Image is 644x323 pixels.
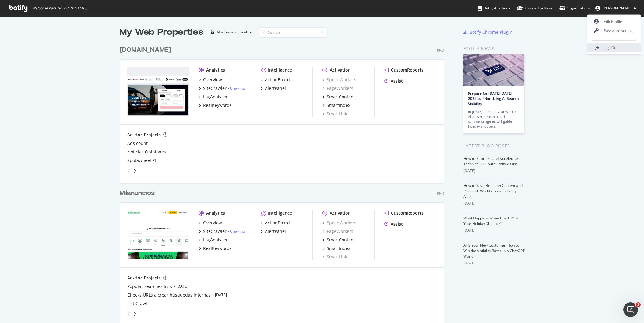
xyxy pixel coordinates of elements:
[203,85,227,91] div: SiteCrawler
[199,220,222,226] a: Overview
[468,91,519,106] a: Prepare for [DATE][DATE] 2025 by Prioritizing AI Search Visibility
[391,210,424,216] div: CustomReports
[463,183,523,199] a: How to Save Hours on Content and Research Workflows with Botify Assist
[32,6,87,11] span: Welcome back, [PERSON_NAME] !
[384,221,403,227] a: Assist
[322,245,350,251] a: SmartIndex
[127,140,148,146] div: Ads count
[463,243,525,259] a: AI Is Your New Customer: How to Win the Visibility Battle in a ChatGPT World
[203,77,222,83] div: Overview
[468,109,520,129] div: In [DATE], the first year where AI-powered search and commerce agents will guide holiday shoppers…
[203,94,228,100] div: LogAnalyzer
[265,228,286,234] div: AlertPanel
[463,216,519,226] a: What Happens When ChatGPT Is Your Holiday Shopper?
[327,102,350,108] div: SmartIndex
[265,77,290,83] div: ActionBoard
[322,111,347,117] a: SmartLink
[228,86,245,91] div: -
[322,220,356,226] a: SpeedWorkers
[322,102,350,108] a: SmartIndex
[265,85,286,91] div: AlertPanel
[322,254,347,260] a: SmartLink
[230,229,245,234] a: Crawling
[517,5,552,11] div: Knowledge Base
[384,78,403,84] a: Assist
[120,26,203,38] div: My Web Properties
[322,228,353,234] a: PageWorkers
[127,149,166,155] a: Noticias Opiniones
[259,27,326,38] input: Search
[463,29,512,35] a: Botify Chrome Plugin
[463,156,518,167] a: How to Prioritize and Accelerate Technical SEO with Botify Assist
[437,48,444,53] div: Pro
[384,210,424,216] a: CustomReports
[590,3,641,13] button: [PERSON_NAME]
[127,67,189,116] img: coches.net
[261,85,286,91] a: AlertPanel
[587,26,641,35] a: Password settings
[127,283,172,290] a: Popular searches lists
[127,132,161,138] div: Ad-Hoc Projects
[228,229,245,234] div: -
[478,5,510,11] div: Botify Academy
[127,292,211,298] div: Checks URLs a crear búsquedas internas
[127,300,147,307] a: List Crawl
[199,102,232,108] a: RealKeywords
[604,45,618,50] span: Log Out
[261,77,290,83] a: ActionBoard
[133,168,137,174] div: angle-right
[199,237,228,243] a: LogAnalyzer
[203,220,222,226] div: Overview
[203,228,227,234] div: SiteCrawler
[203,102,232,108] div: RealKeywords
[463,260,525,266] div: [DATE]
[265,220,290,226] div: ActionBoard
[261,228,286,234] a: AlertPanel
[268,67,292,73] div: Intelligence
[463,228,525,233] div: [DATE]
[125,309,133,319] div: angle-left
[322,77,356,83] div: SpeedWorkers
[176,284,188,289] a: [DATE]
[463,45,525,52] div: Botify news
[636,302,641,307] span: 1
[463,168,525,174] div: [DATE]
[127,210,189,259] img: milanuncios.com
[322,85,353,91] a: PageWorkers
[206,210,225,216] div: Analytics
[203,237,228,243] div: LogAnalyzer
[127,157,157,163] a: Spotawheel PL
[330,210,351,216] div: Activation
[327,245,350,251] div: SmartIndex
[463,201,525,206] div: [DATE]
[470,29,512,35] div: Botify Chrome Plugin
[322,94,355,100] a: SmartContent
[391,221,403,227] div: Assist
[199,228,245,234] a: SiteCrawler- Crawling
[216,30,247,34] div: Most recent crawl
[133,311,137,317] div: angle-right
[125,166,133,176] div: angle-left
[120,189,155,198] div: Milanuncios
[230,86,245,91] a: Crawling
[268,210,292,216] div: Intelligence
[127,275,161,281] div: Ad-Hoc Projects
[199,77,222,83] a: Overview
[330,67,351,73] div: Activation
[261,220,290,226] a: ActionBoard
[587,17,641,26] a: Edit Profile
[203,245,232,251] div: RealKeywords
[587,43,641,52] a: Log Out
[437,191,444,196] div: Pro
[327,94,355,100] div: SmartContent
[120,189,157,198] a: Milanuncios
